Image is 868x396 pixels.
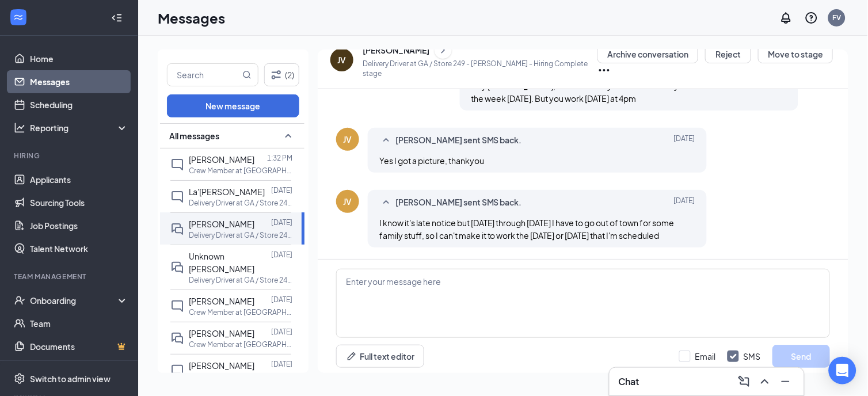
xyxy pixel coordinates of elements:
p: [DATE] [271,327,292,337]
button: Reject [705,45,751,63]
div: Onboarding [30,295,119,306]
p: Delivery Driver at GA / Store 249 - [PERSON_NAME] - Hiring Complete stage [363,59,597,78]
button: ChevronRight [435,41,452,59]
span: Yes I got a picture, thankyou [379,155,484,166]
div: JV [344,196,352,207]
svg: Ellipses [597,63,611,77]
svg: UserCheck [14,295,25,306]
a: Applicants [30,168,128,191]
svg: DoubleChat [170,261,184,275]
div: JV [338,54,347,66]
svg: ChatInactive [170,158,184,172]
svg: SmallChevronUp [379,134,393,147]
button: ComposeMessage [735,372,753,391]
span: [PERSON_NAME] [189,154,254,165]
svg: DoubleChat [170,222,184,236]
span: La'[PERSON_NAME] [189,186,265,197]
svg: Settings [14,373,25,384]
p: Crew Member at [GEOGRAPHIC_DATA] / Store 249 - [GEOGRAPHIC_DATA] [189,340,292,349]
p: Crew Member at [GEOGRAPHIC_DATA] / Store 249 - [GEOGRAPHIC_DATA] [189,166,292,176]
span: [PERSON_NAME] [189,296,254,306]
svg: SmallChevronUp [281,129,295,143]
svg: DoubleChat [170,332,184,345]
a: Job Postings [30,214,128,237]
a: Talent Network [30,237,128,260]
svg: Analysis [14,122,25,134]
div: [PERSON_NAME] [363,44,429,56]
span: Unknown [PERSON_NAME] [189,251,254,274]
a: Scheduling [30,93,128,116]
svg: ChatInactive [170,364,184,378]
div: Open Intercom Messenger [829,357,856,384]
span: [PERSON_NAME] [189,328,254,338]
button: Archive conversation [597,45,698,63]
svg: ComposeMessage [737,375,751,389]
div: FV [833,13,842,22]
a: Messages [30,70,128,93]
span: I know it's late notice but [DATE] through [DATE] I have to go out of town for some family stuff,... [379,218,675,241]
p: 1:32 PM [267,153,292,163]
a: DocumentsCrown [30,335,128,358]
p: [DATE] [271,359,292,369]
svg: ChevronUp [758,375,772,389]
svg: MagnifyingGlass [242,70,252,79]
svg: Collapse [111,12,123,24]
button: Filter (2) [264,63,299,86]
svg: WorkstreamLogo [13,12,24,23]
div: Reporting [30,122,129,134]
span: [PERSON_NAME] sent SMS back. [395,134,522,147]
span: [DATE] [674,134,695,147]
div: Hiring [14,151,126,161]
button: Minimize [776,372,795,391]
svg: Pen [346,351,357,362]
a: SurveysCrown [30,358,128,381]
svg: ChatInactive [170,299,184,313]
p: Delivery Driver at GA / Store 249 - [PERSON_NAME] [189,275,292,285]
p: [DATE] [271,218,292,227]
button: New message [167,94,299,117]
div: JV [344,134,352,145]
svg: Notifications [779,11,793,25]
a: Team [30,312,128,335]
svg: Filter [269,68,283,82]
div: Switch to admin view [30,373,111,384]
p: [DATE] [271,295,292,304]
p: Delivery Driver at GA / Store 249 - [PERSON_NAME] [189,198,292,208]
span: [PERSON_NAME] [189,360,254,371]
p: Crew Member at [GEOGRAPHIC_DATA] / Store 249 - [GEOGRAPHIC_DATA] [189,307,292,317]
button: Send [772,345,830,368]
button: ChevronUp [756,372,774,391]
input: Search [167,64,240,86]
svg: SmallChevronUp [379,196,393,210]
span: [DATE] [674,196,695,210]
span: [PERSON_NAME] [189,219,254,229]
svg: ChatInactive [170,190,184,204]
a: Sourcing Tools [30,191,128,214]
svg: ChevronRight [437,43,449,57]
svg: QuestionInfo [805,11,818,25]
h3: Chat [619,375,639,388]
a: Home [30,47,128,70]
h1: Messages [158,8,225,28]
div: Team Management [14,272,126,281]
span: All messages [169,130,219,142]
svg: Minimize [779,375,793,389]
p: [DATE] [271,250,292,260]
button: Move to stage [758,45,833,63]
p: Delivery Driver at GA / Store 249 - [PERSON_NAME] [189,230,292,240]
p: Crew Member at [GEOGRAPHIC_DATA] / Store 249 - [GEOGRAPHIC_DATA] [189,372,292,382]
p: [DATE] [271,185,292,195]
button: Full text editorPen [336,345,424,368]
span: [PERSON_NAME] sent SMS back. [395,196,522,210]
